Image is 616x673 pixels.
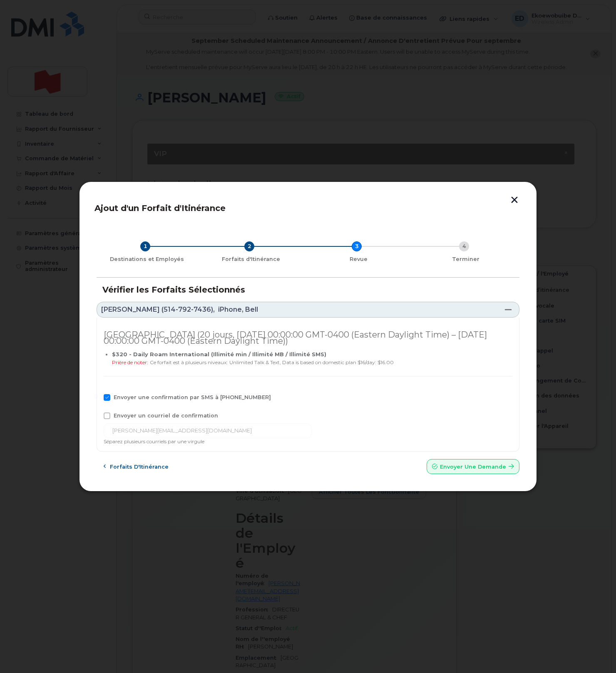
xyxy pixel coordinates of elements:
[110,463,169,471] span: Forfaits d'Itinérance
[114,394,271,400] span: Envoyer une confirmation par SMS à [PHONE_NUMBER]
[150,359,228,365] span: Ce forfait est à plusieurs niveaux:
[201,256,301,263] div: Forfaits d'Itinérance
[104,423,312,438] input: Saisissez l'e-mail de confirmation
[100,256,194,263] div: Destinations et Employés
[97,318,519,452] div: [PERSON_NAME] (514-792-7436),iPhone, Bell
[112,351,326,358] b: $320 - Daily Roam International (Illimité min / Illimité MB / Illimité SMS)
[140,241,150,251] div: 1
[218,306,258,313] span: iPhone, Bell
[102,285,514,294] h3: Vérifier les Forfaits Sélectionnés
[244,241,254,251] div: 2
[459,241,469,251] div: 4
[101,306,215,313] span: [PERSON_NAME] (514-792-7436),
[97,302,519,317] a: [PERSON_NAME] (514-792-7436),iPhone, Bell
[114,412,218,419] span: Envoyer un courriel de confirmation
[415,256,516,263] div: Terminer
[427,459,519,474] button: Envoyer une Demande
[104,438,512,445] div: Séparez plusieurs courriels par une virgule
[94,203,226,213] span: Ajout d'un Forfait d'Itinérance
[104,332,512,345] div: [GEOGRAPHIC_DATA] (20 jours, [DATE] 00:00:00 GMT-0400 (Eastern Daylight Time) – [DATE] 00:00:00 G...
[112,359,148,365] span: Prière de noter:
[229,359,394,365] span: Unlimited Talk & Text, Data is based on domestic plan $16/day: $16.00
[440,463,506,471] span: Envoyer une Demande
[97,459,176,474] button: Forfaits d'Itinérance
